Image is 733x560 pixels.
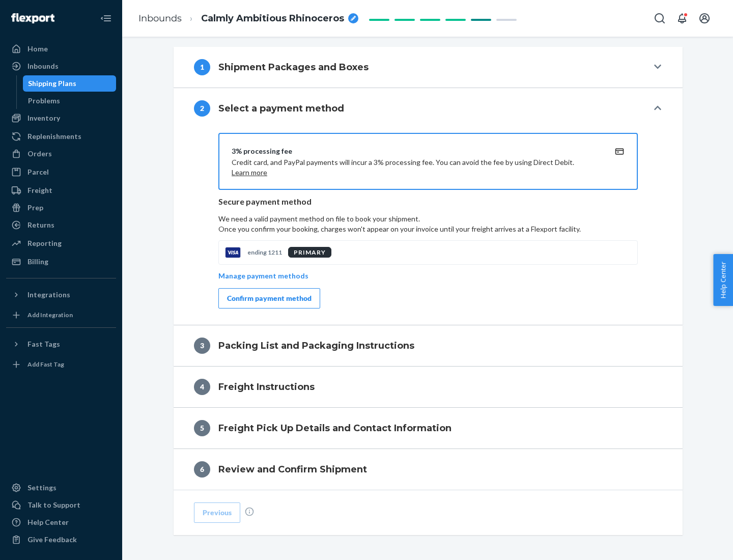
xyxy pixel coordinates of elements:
a: Help Center [6,514,116,530]
button: Learn more [232,167,267,178]
a: Orders [6,146,116,162]
div: Prep [27,203,43,213]
p: We need a valid payment method on file to book your shipment. [218,214,638,234]
div: 3 [194,338,210,354]
div: 5 [194,420,210,436]
a: Inventory [6,110,116,126]
div: Fast Tags [27,339,60,349]
p: Secure payment method [218,196,638,208]
button: 3Packing List and Packaging Instructions [174,325,683,366]
button: Help Center [713,254,733,306]
button: Give Feedback [6,531,116,548]
div: Replenishments [27,131,81,142]
div: 1 [194,59,210,75]
div: Give Feedback [27,535,77,545]
h4: Freight Pick Up Details and Contact Information [218,422,452,435]
h4: Packing List and Packaging Instructions [218,339,414,352]
div: 3% processing fee [232,146,600,156]
button: Close Navigation [96,8,116,29]
div: Returns [27,220,54,230]
div: 6 [194,461,210,478]
p: Once you confirm your booking, charges won't appear on your invoice until your freight arrives at... [218,224,638,234]
div: Talk to Support [27,500,80,510]
h4: Review and Confirm Shipment [218,463,367,476]
div: Parcel [27,167,49,177]
button: Fast Tags [6,336,116,352]
a: Reporting [6,235,116,251]
img: Flexport logo [11,13,54,23]
div: PRIMARY [288,247,331,258]
h4: Freight Instructions [218,380,315,394]
p: Credit card, and PayPal payments will incur a 3% processing fee. You can avoid the fee by using D... [232,157,600,178]
button: 4Freight Instructions [174,367,683,407]
a: Inbounds [6,58,116,74]
a: Problems [23,93,117,109]
div: Help Center [27,517,69,527]
div: Billing [27,257,48,267]
a: Add Integration [6,307,116,323]
div: Settings [27,483,57,493]
a: Shipping Plans [23,75,117,92]
div: Inbounds [27,61,59,71]
button: 5Freight Pick Up Details and Contact Information [174,408,683,449]
a: Parcel [6,164,116,180]
a: Prep [6,200,116,216]
div: Integrations [27,290,70,300]
button: 6Review and Confirm Shipment [174,449,683,490]
div: Problems [28,96,60,106]
div: Shipping Plans [28,78,76,89]
a: Freight [6,182,116,199]
button: 2Select a payment method [174,88,683,129]
span: Calmly Ambitious Rhinoceros [201,12,344,25]
button: Integrations [6,287,116,303]
a: Talk to Support [6,497,116,513]
ol: breadcrumbs [130,4,366,34]
div: Orders [27,149,52,159]
button: Open Search Box [650,8,670,29]
button: Open notifications [672,8,692,29]
p: ending 1211 [247,248,282,257]
div: 4 [194,379,210,395]
div: Reporting [27,238,62,248]
h4: Select a payment method [218,102,344,115]
div: Confirm payment method [227,293,312,303]
a: Add Fast Tag [6,356,116,373]
a: Inbounds [138,13,182,24]
button: Confirm payment method [218,288,320,309]
div: Add Fast Tag [27,360,64,369]
a: Returns [6,217,116,233]
div: Add Integration [27,311,73,319]
button: 1Shipment Packages and Boxes [174,47,683,88]
div: Home [27,44,48,54]
a: Replenishments [6,128,116,145]
a: Home [6,41,116,57]
a: Settings [6,480,116,496]
button: Previous [194,502,240,523]
h4: Shipment Packages and Boxes [218,61,369,74]
div: Inventory [27,113,60,123]
div: 2 [194,100,210,117]
div: Freight [27,185,52,195]
button: Open account menu [694,8,715,29]
p: Manage payment methods [218,271,308,281]
a: Billing [6,254,116,270]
